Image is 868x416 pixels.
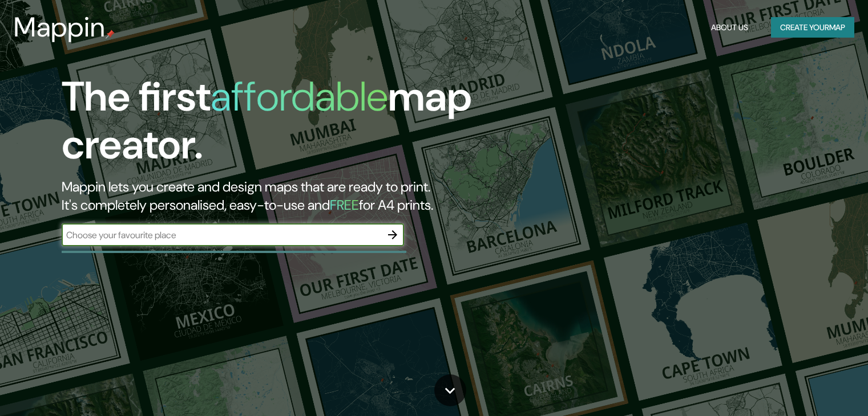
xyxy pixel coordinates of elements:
img: mappin-pin [106,30,115,39]
h5: FREE [330,196,359,214]
button: About Us [706,17,753,38]
h2: Mappin lets you create and design maps that are ready to print. It's completely personalised, eas... [62,178,496,214]
h1: affordable [211,70,388,123]
h1: The first map creator. [62,73,496,178]
button: Create yourmap [771,17,854,38]
h3: Mappin [14,11,106,43]
input: Choose your favourite place [62,229,381,242]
